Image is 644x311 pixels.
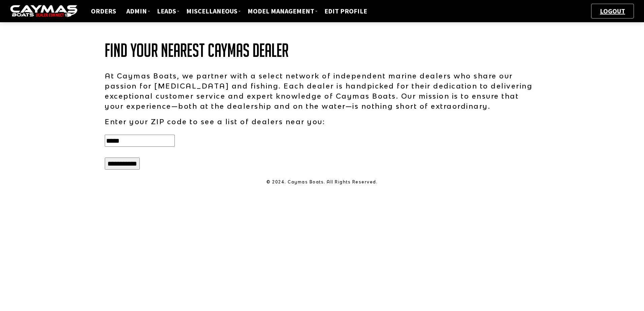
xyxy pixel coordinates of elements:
h1: Find Your Nearest Caymas Dealer [105,40,539,61]
p: Enter your ZIP code to see a list of dealers near you: [105,116,539,127]
img: caymas-dealer-connect-2ed40d3bc7270c1d8d7ffb4b79bf05adc795679939227970def78ec6f6c03838.gif [10,5,77,18]
a: Model Management [244,7,318,15]
p: At Caymas Boats, we partner with a select network of independent marine dealers who share our pas... [105,71,539,111]
a: Edit Profile [321,7,371,15]
p: © 2024. Caymas Boats. All Rights Reserved. [105,179,539,185]
a: ADMIN [123,7,150,15]
a: Orders [88,7,120,15]
a: Logout [597,7,629,15]
a: Leads [154,7,180,15]
a: Miscellaneous [183,7,241,15]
